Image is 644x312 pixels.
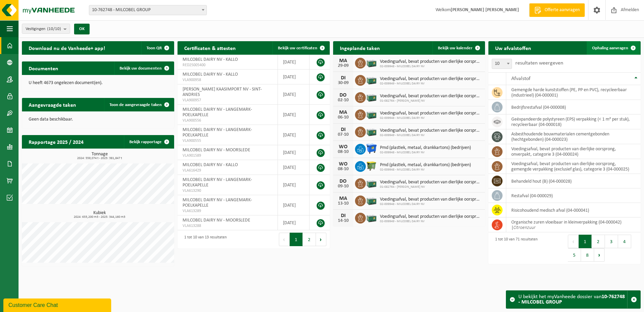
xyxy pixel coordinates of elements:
span: MILCOBEL DAIRY NV - KALLO [183,57,238,62]
span: Offerte aanvragen [543,7,581,14]
img: PB-LB-0680-HPE-GN-01 [366,108,377,120]
button: 2 [303,233,316,246]
div: WO [336,144,350,150]
span: MILCOBEL DAIRY NV - MOORSLEDE [183,218,250,223]
button: 4 [618,235,631,248]
iframe: chat widget [3,297,112,312]
td: risicohoudend medisch afval (04-000041) [506,203,641,217]
span: Voedingsafval, bevat producten van dierlijke oorsprong, gemengde verpakking (exc... [380,111,482,116]
h2: Ingeplande taken [333,41,387,54]
img: PB-LB-0680-HPE-GN-01 [366,126,377,137]
p: U heeft 4673 ongelezen document(en). [29,81,167,85]
button: Next [316,233,326,246]
count: (10/10) [47,27,61,31]
td: gemengde harde kunststoffen (PE, PP en PVC), recycleerbaar (industrieel) (04-000001) [506,85,641,100]
span: Voedingsafval, bevat producten van dierlijke oorsprong, onverpakt, categorie 3 [380,128,482,133]
span: RED25005400 [183,62,273,68]
span: VLA901589 [183,153,273,158]
a: Bekijk uw kalender [432,41,484,55]
div: 08-10 [336,150,350,154]
td: [DATE] [278,105,310,125]
p: Geen data beschikbaar. [29,117,167,122]
span: Voedingsafval, bevat producten van dierlijke oorsprong, gemengde verpakking (exc... [380,59,482,64]
div: DI [336,213,350,218]
button: Previous [568,235,579,248]
span: 02-009949 - MILCOBEL DAIRY NV [380,82,482,86]
button: 1 [579,235,592,248]
a: Bekijk uw certificaten [272,41,329,55]
span: Voedingsafval, bevat producten van dierlijke oorsprong, onverpakt, categorie 3 [380,76,482,82]
span: Pmd (plastiek, metaal, drankkartons) (bedrijven) [380,145,471,151]
img: WB-1100-HPE-GN-50 [366,160,377,172]
div: 07-10 [336,132,350,137]
span: MILCOBEL DAIRY NV - MOORSLEDE [183,148,250,153]
span: MILCOBEL DAIRY NV - LANGEMARK-POELKAPELLE [183,177,252,188]
span: Toon de aangevraagde taken [109,103,162,107]
div: 06-10 [336,115,350,120]
a: Bekijk rapportage [124,135,173,149]
td: [DATE] [278,125,310,145]
h2: Aangevraagde taken [22,98,83,111]
span: MILCOBEL DAIRY NV - LANGEMARK-POELKAPELLE [183,127,252,138]
span: MILCOBEL DAIRY NV - LANGEMARK-POELKAPELLE [183,198,252,208]
span: 02-009948 - MILCOBEL DAIRY NV [380,202,482,206]
h3: Tonnage [25,152,174,160]
button: Toon QR [141,41,173,55]
div: DI [336,127,350,132]
img: PB-LB-0680-HPE-GN-01 [366,74,377,85]
h2: Certificaten & attesten [178,41,243,54]
h2: Uw afvalstoffen [488,41,538,54]
span: 02-009949 - MILCOBEL DAIRY NV [380,219,482,224]
div: 30-09 [336,81,350,85]
td: [DATE] [278,195,310,215]
div: MA [336,196,350,201]
i: Citroenzuur [513,225,536,230]
span: 10 [492,59,512,69]
h2: Download nu de Vanheede+ app! [22,41,112,54]
td: [DATE] [278,160,310,175]
button: OK [74,24,90,34]
span: VLA900957 [183,98,273,103]
a: Toon de aangevraagde taken [104,98,173,111]
span: 2024: 633,200 m3 - 2025: 344,160 m3 [25,215,174,219]
span: Voedingsafval, bevat producten van dierlijke oorsprong, onverpakt, categorie 3 [380,214,482,219]
img: WB-1100-HPE-BE-01 [366,143,377,154]
img: PB-LB-0680-HPE-GN-01 [366,57,377,68]
span: VLA613290 [183,188,273,193]
span: VLA900958 [183,77,273,83]
td: [DATE] [278,145,310,160]
td: restafval (04-000029) [506,188,641,203]
div: 1 tot 10 van 13 resultaten [181,232,227,247]
img: PB-LB-0680-HPE-GN-01 [366,194,377,206]
span: VLA616429 [183,168,273,173]
span: Toon QR [147,46,162,50]
span: 10-762748 - MILCOBEL GROUP [89,5,206,15]
a: Offerte aanvragen [529,3,585,17]
span: 2024: 559,074 t - 2025: 381,847 t [25,157,174,160]
button: Next [594,248,605,262]
span: Ophaling aanvragen [592,46,628,50]
div: 29-09 [336,63,350,68]
span: MILCOBEL DAIRY NV - KALLO [183,162,238,167]
button: 1 [290,233,303,246]
span: 02-009948 - MILCOBEL DAIRY NV [380,64,482,69]
div: MA [336,110,350,115]
img: PB-LB-0680-HPE-GN-01 [366,212,377,223]
div: DO [336,179,350,184]
div: 09-10 [336,184,350,189]
label: resultaten weergeven [515,60,563,66]
span: Afvalstof [511,76,530,81]
span: Pmd (plastiek, metaal, drankkartons) (bedrijven) [380,162,471,168]
img: PB-LB-0680-HPE-GN-01 [366,177,377,189]
span: 02-009949 - MILCOBEL DAIRY NV [380,133,482,137]
h2: Documenten [22,61,65,75]
td: geëxpandeerde polystyreen (EPS) verpakking (< 1 m² per stuk), recycleerbaar (04-000018) [506,114,641,129]
span: 01-082764 - [PERSON_NAME] NV [380,99,482,103]
span: 02-009948 - MILCOBEL DAIRY NV [380,168,471,172]
td: [DATE] [278,215,310,230]
img: PB-LB-0680-HPE-GN-01 [366,91,377,103]
td: [DATE] [278,175,310,195]
td: asbesthoudende bouwmaterialen cementgebonden (hechtgebonden) (04-000023) [506,129,641,144]
span: VLA900556 [183,118,273,123]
